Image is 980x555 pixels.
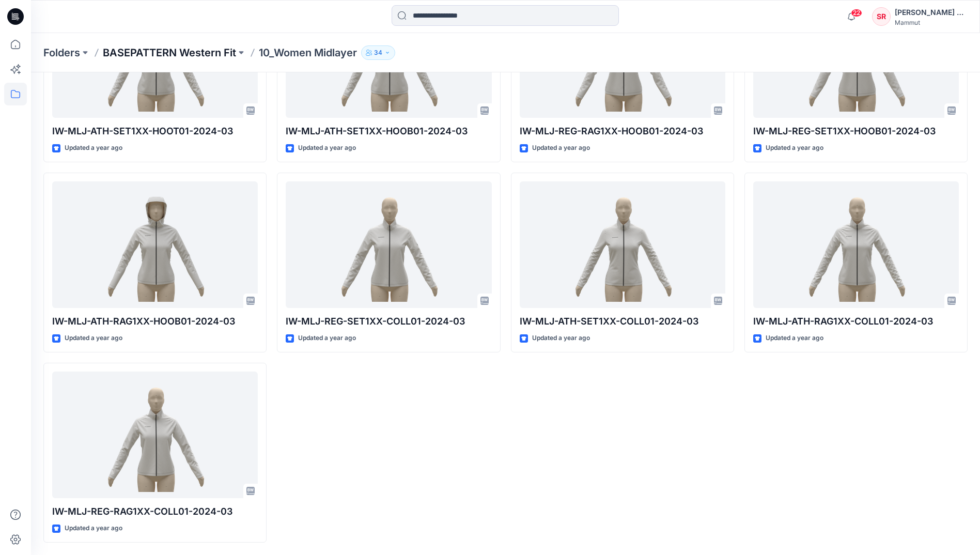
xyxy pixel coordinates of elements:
div: [PERSON_NAME] Ripegutu [895,6,967,19]
p: Updated a year ago [532,143,590,153]
p: Updated a year ago [65,523,122,534]
p: IW-MLJ-ATH-RAG1XX-HOOB01-2024-03 [52,314,258,329]
a: IW-MLJ-ATH-RAG1XX-HOOB01-2024-03 [52,181,258,308]
p: Updated a year ago [65,333,122,344]
p: IW-MLJ-REG-SET1XX-COLL01-2024-03 [286,314,491,329]
button: 34 [361,45,395,60]
p: Updated a year ago [766,333,823,344]
p: IW-MLJ-ATH-RAG1XX-COLL01-2024-03 [753,314,959,329]
div: SR [872,7,891,26]
p: IW-MLJ-REG-SET1XX-HOOB01-2024-03 [753,124,959,138]
p: Updated a year ago [766,143,823,153]
p: 10_Women Midlayer [259,45,357,60]
a: IW-MLJ-ATH-SET1XX-COLL01-2024-03 [520,181,725,308]
a: IW-MLJ-REG-SET1XX-COLL01-2024-03 [286,181,491,308]
p: IW-MLJ-ATH-SET1XX-COLL01-2024-03 [520,314,725,329]
p: Updated a year ago [298,333,356,344]
p: IW-MLJ-REG-RAG1XX-HOOB01-2024-03 [520,124,725,138]
a: Folders [43,45,80,60]
p: IW-MLJ-ATH-SET1XX-HOOT01-2024-03 [52,124,258,138]
p: IW-MLJ-ATH-SET1XX-HOOB01-2024-03 [286,124,491,138]
div: Mammut [895,19,967,26]
p: Updated a year ago [532,333,590,344]
p: Updated a year ago [65,143,122,153]
span: 22 [851,9,862,17]
a: IW-MLJ-ATH-RAG1XX-COLL01-2024-03 [753,181,959,308]
a: BASEPATTERN Western Fit [103,45,236,60]
p: Updated a year ago [298,143,356,153]
p: IW-MLJ-REG-RAG1XX-COLL01-2024-03 [52,504,258,519]
a: IW-MLJ-REG-RAG1XX-COLL01-2024-03 [52,372,258,498]
p: 34 [374,47,382,58]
